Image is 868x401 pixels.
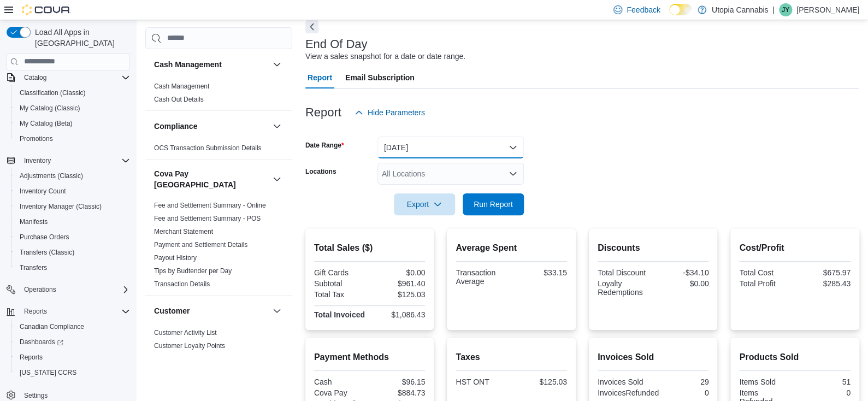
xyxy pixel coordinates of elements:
[463,193,524,215] button: Run Report
[669,15,670,16] span: Dark Mode
[15,117,77,130] a: My Catalog (Beta)
[154,280,210,288] span: Transaction Details
[11,319,134,334] button: Canadian Compliance
[31,27,130,49] span: Load All Apps in [GEOGRAPHIC_DATA]
[145,199,292,295] div: Cova Pay [GEOGRAPHIC_DATA]
[15,261,51,274] a: Transfers
[456,378,509,386] div: HST ONT
[20,134,53,143] span: Promotions
[154,59,222,70] h3: Cash Management
[314,268,368,277] div: Gift Cards
[372,388,426,397] div: $884.73
[20,322,84,331] span: Canadian Compliance
[15,246,79,259] a: Transfers (Classic)
[154,267,232,275] a: Tips by Budtender per Day
[20,283,61,296] button: Operations
[305,20,318,33] button: Next
[154,168,268,190] button: Cova Pay [GEOGRAPHIC_DATA]
[305,51,465,62] div: View a sales snapshot for a date or date range.
[154,95,204,104] span: Cash Out Details
[11,245,134,260] button: Transfers (Classic)
[779,3,792,16] div: Jason Yoo
[154,342,225,350] a: Customer Loyalty Points
[24,391,48,400] span: Settings
[15,320,88,333] a: Canadian Compliance
[314,290,368,299] div: Total Tax
[20,248,74,257] span: Transfers (Classic)
[20,305,51,318] button: Reports
[20,154,55,167] button: Inventory
[15,335,130,349] span: Dashboards
[2,304,134,319] button: Reports
[513,268,567,277] div: $33.15
[154,329,217,337] a: Customer Activity List
[15,351,47,364] a: Reports
[154,59,268,70] button: Cash Management
[308,67,332,89] span: Report
[11,184,134,199] button: Inventory Count
[154,96,204,103] a: Cash Out Details
[368,107,425,118] span: Hide Parameters
[314,241,426,255] h2: Total Sales ($)
[15,132,57,145] a: Promotions
[15,102,85,115] a: My Catalog (Classic)
[154,328,217,337] span: Customer Activity List
[20,305,130,318] span: Reports
[739,378,793,386] div: Items Sold
[20,89,86,97] span: Classification (Classic)
[15,246,130,259] span: Transfers (Classic)
[15,366,81,379] a: [US_STATE] CCRS
[11,260,134,275] button: Transfers
[782,3,789,16] span: JY
[372,310,426,319] div: $1,086.43
[11,199,134,214] button: Inventory Manager (Classic)
[15,86,130,99] span: Classification (Classic)
[20,233,69,241] span: Purchase Orders
[11,85,134,101] button: Classification (Classic)
[154,240,247,249] span: Payment and Settlement Details
[20,172,83,180] span: Adjustments (Classic)
[15,231,74,244] a: Purchase Orders
[145,141,292,159] div: Compliance
[154,214,261,223] span: Fee and Settlement Summary - POS
[15,320,130,333] span: Canadian Compliance
[598,388,659,397] div: InvoicesRefunded
[154,341,225,350] span: Customer Loyalty Points
[11,365,134,380] button: [US_STATE] CCRS
[15,117,130,130] span: My Catalog (Beta)
[11,116,134,131] button: My Catalog (Beta)
[154,202,266,209] a: Fee and Settlement Summary - Online
[2,70,134,85] button: Catalog
[513,378,567,386] div: $125.03
[656,268,709,277] div: -$34.10
[305,38,368,51] h3: End Of Day
[797,279,851,288] div: $285.43
[154,121,197,132] h3: Compliance
[474,199,513,210] span: Run Report
[270,58,284,71] button: Cash Management
[15,86,90,99] a: Classification (Classic)
[20,119,73,128] span: My Catalog (Beta)
[154,144,262,152] span: OCS Transaction Submission Details
[15,169,87,182] a: Adjustments (Classic)
[20,217,48,226] span: Manifests
[20,368,76,377] span: [US_STATE] CCRS
[797,268,851,277] div: $675.97
[24,156,51,165] span: Inventory
[20,154,130,167] span: Inventory
[305,141,344,150] label: Date Range
[145,326,292,396] div: Customer
[270,304,284,317] button: Customer
[509,169,517,178] button: Open list of options
[15,185,70,198] a: Inventory Count
[598,241,709,255] h2: Discounts
[456,351,567,364] h2: Taxes
[11,229,134,245] button: Purchase Orders
[154,82,209,91] span: Cash Management
[350,102,429,123] button: Hide Parameters
[154,228,213,235] a: Merchant Statement
[345,67,415,89] span: Email Subscription
[24,307,47,316] span: Reports
[154,305,190,316] h3: Customer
